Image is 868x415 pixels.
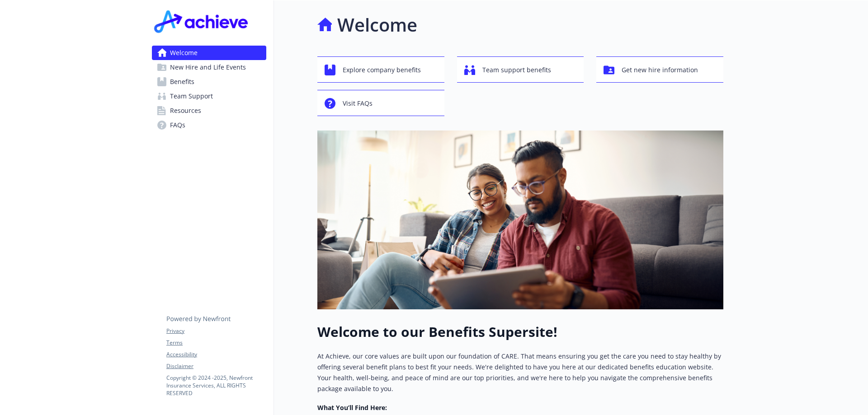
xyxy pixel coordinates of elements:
a: Team Support [152,89,266,103]
a: Welcome [152,46,266,60]
span: Explore company benefits [343,61,421,79]
span: New Hire and Life Events [170,60,246,75]
a: Terms [166,339,266,347]
h1: Welcome to our Benefits Supersite! [317,324,723,340]
button: Team support benefits [457,56,584,83]
span: Team support benefits [482,61,551,79]
span: Get new hire information [622,61,698,79]
a: Disclaimer [166,362,266,370]
p: Copyright © 2024 - 2025 , Newfront Insurance Services, ALL RIGHTS RESERVED [166,374,266,397]
span: FAQs [170,118,185,132]
span: Team Support [170,89,213,103]
button: Get new hire information [596,56,723,83]
span: Welcome [170,46,198,60]
a: Benefits [152,75,266,89]
button: Explore company benefits [317,56,444,83]
p: At Achieve, our core values are built upon our foundation of CARE. That means ensuring you get th... [317,351,723,394]
a: New Hire and Life Events [152,60,266,75]
strong: What You’ll Find Here: [317,403,387,412]
button: Visit FAQs [317,90,444,116]
span: Visit FAQs [343,95,373,112]
a: FAQs [152,118,266,132]
span: Resources [170,103,201,118]
span: Benefits [170,75,194,89]
a: Accessibility [166,350,266,359]
h1: Welcome [337,11,417,38]
a: Privacy [166,327,266,335]
a: Resources [152,103,266,118]
img: overview page banner [317,131,723,309]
